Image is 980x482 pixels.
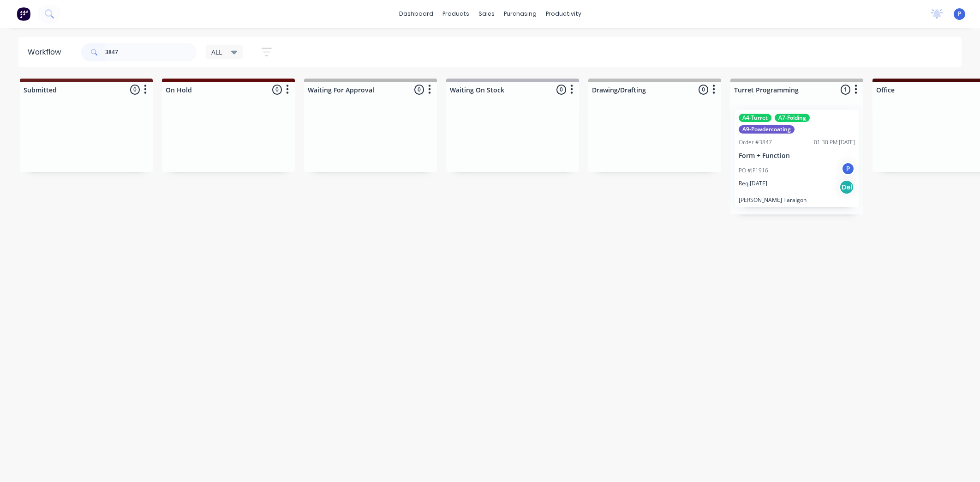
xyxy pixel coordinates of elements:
div: A4-TurretA7-FoldingA9-PowdercoatingOrder #384701:30 PM [DATE]Form + FunctionPO #JF1916PReq.[DATE]... [735,110,859,207]
div: productivity [541,7,586,21]
span: P [958,10,961,18]
img: Factory [17,7,30,21]
p: Req. [DATE] [739,179,767,188]
input: Search for orders... [105,43,197,61]
div: Del [839,180,854,195]
div: Order #3847 [739,138,772,146]
div: A7-Folding [775,114,810,122]
a: dashboard [394,7,438,21]
p: PO #JF1916 [739,166,768,175]
div: purchasing [499,7,541,21]
div: Workflow [28,47,66,58]
div: A4-Turret [739,114,771,122]
p: [PERSON_NAME] Taralgon [739,196,855,203]
div: P [841,162,855,176]
div: products [438,7,474,21]
div: sales [474,7,499,21]
p: Form + Function [739,152,855,160]
span: ALL [211,47,222,57]
div: A9-Powdercoating [739,125,795,134]
div: 01:30 PM [DATE] [814,138,855,146]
